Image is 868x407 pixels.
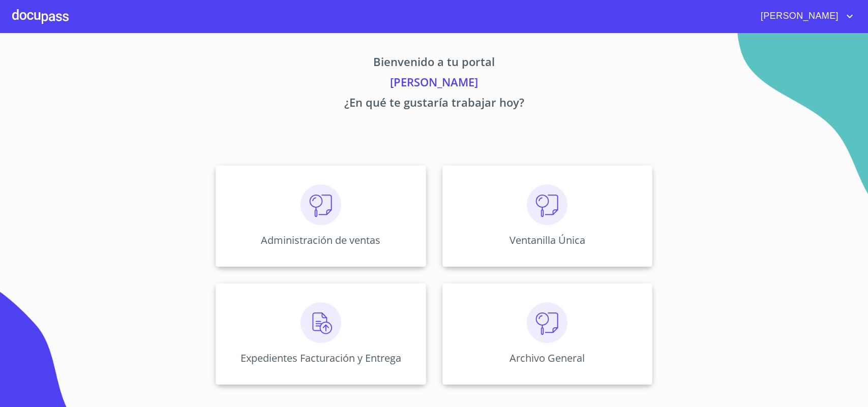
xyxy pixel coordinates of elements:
img: carga.png [301,302,341,343]
img: consulta.png [527,184,567,225]
p: ¿En qué te gustaría trabajar hoy? [121,94,747,114]
p: Archivo General [510,351,585,365]
p: [PERSON_NAME] [121,74,747,94]
p: Bienvenido a tu portal [121,53,747,74]
img: consulta.png [527,302,567,343]
button: account of current user [753,8,856,24]
span: [PERSON_NAME] [753,8,844,24]
p: Ventanilla Única [510,233,585,247]
p: Administración de ventas [261,233,380,247]
img: consulta.png [301,184,341,225]
p: Expedientes Facturación y Entrega [241,351,401,365]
